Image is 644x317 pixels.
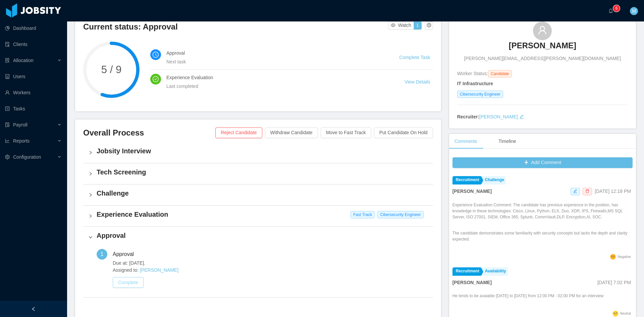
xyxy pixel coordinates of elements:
i: icon: bell [608,8,613,13]
a: Challenge [482,176,506,184]
span: 1 [101,251,104,257]
i: icon: delete [585,189,589,193]
div: icon: rightChallenge [83,184,433,205]
div: icon: rightTech Screening [83,163,433,184]
span: Fast Track [351,211,375,218]
a: icon: robotUsers [5,70,62,83]
i: icon: user [538,25,547,35]
a: Complete [113,280,144,285]
h4: Challenge [97,189,428,198]
span: Configuration [13,154,41,160]
span: Cibersecurity Engineer [457,91,503,98]
span: Assigned to: [113,267,428,274]
span: Candidate [488,70,512,77]
i: icon: check-circle [153,76,159,82]
p: He tends to be avaiable [DATE] to [DATE] from 12:00 PM - 02:00 PM for an interview [452,293,603,299]
a: Complete Task [399,55,430,60]
a: Availability [482,267,508,276]
div: Next task [166,58,383,65]
span: Reports [13,138,30,144]
p: Experience Evaluation Comment: The candidate has previous experience in the position, has knowled... [452,202,633,220]
a: [PERSON_NAME] [140,267,178,273]
a: icon: auditClients [5,38,62,51]
span: [PERSON_NAME][EMAIL_ADDRESS][PERSON_NAME][DOMAIN_NAME] [464,55,621,62]
span: 5 / 9 [83,64,140,75]
span: Worker Status: [457,71,488,76]
button: icon: setting [425,21,433,30]
a: icon: userWorkers [5,86,62,99]
h3: [PERSON_NAME] [509,40,576,51]
strong: [PERSON_NAME] [452,280,492,285]
span: Neutral [620,312,631,315]
span: Allocation [13,58,34,63]
div: Comments [449,134,483,149]
i: icon: line-chart [5,139,10,143]
a: View Details [405,79,430,85]
span: [DATE] 12:18 PM [595,189,631,194]
div: icon: rightApproval [83,227,433,248]
i: icon: setting [5,155,10,159]
i: icon: right [89,214,93,218]
div: Timeline [493,134,521,149]
span: Payroll [13,122,28,127]
span: Cibersecurity Engineer [377,211,423,218]
h3: Overall Process [83,127,215,138]
span: Negative [618,255,631,259]
i: icon: edit [519,114,524,119]
i: icon: clock-circle [153,52,159,58]
h4: Jobsity Interview [97,146,428,156]
p: 6 [615,5,618,12]
button: icon: plusAdd Comment [452,157,633,168]
h4: Experience Evaluation [166,74,388,81]
i: icon: edit [573,189,577,193]
button: Put Candidate On Hold [374,127,433,138]
i: icon: solution [5,58,10,63]
i: icon: right [89,151,93,155]
div: icon: rightJobsity Interview [83,142,433,163]
a: icon: profileTasks [5,102,62,115]
button: Move to Fast Track [321,127,371,138]
strong: [PERSON_NAME] [452,189,492,194]
strong: IT Infrastructure [457,81,493,86]
h4: Approval [97,231,428,240]
a: [PERSON_NAME] [509,40,576,55]
span: [DATE] 7:02 PM [597,280,631,285]
h4: Tech Screening [97,167,428,177]
a: [PERSON_NAME] [479,114,518,119]
button: Complete [113,277,144,288]
i: icon: right [89,235,93,239]
p: The candidate demonstrates some familiarity with security concepts but lacks the depth and clarit... [452,230,633,242]
i: icon: right [89,193,93,197]
button: icon: eyeWatch [388,21,414,30]
div: icon: rightExperience Evaluation [83,206,433,226]
div: Approval [113,249,139,260]
strong: Recruiter: [457,114,479,119]
span: M [632,7,636,15]
div: Last completed [166,83,388,90]
a: Recruitment [452,267,481,276]
span: Due at: [DATE]. [113,260,428,267]
button: Reject Candidate [215,127,262,138]
button: Withdraw Candidate [265,127,318,138]
h4: Experience Evaluation [97,210,428,219]
i: icon: right [89,172,93,176]
a: icon: pie-chartDashboard [5,21,62,35]
button: 1 [414,21,422,30]
h4: Approval [166,49,383,57]
h3: Current status: Approval [83,21,388,32]
i: icon: file-protect [5,122,10,127]
a: Recruitment [452,176,481,184]
sup: 6 [613,5,620,12]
